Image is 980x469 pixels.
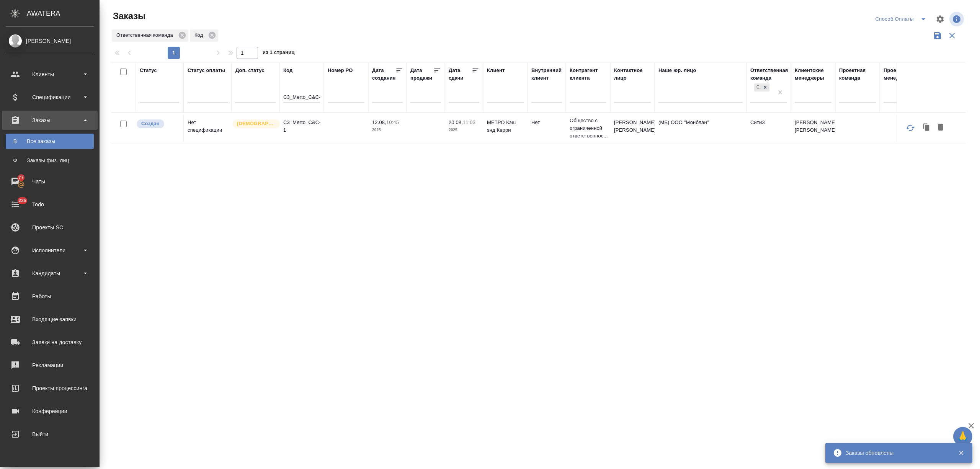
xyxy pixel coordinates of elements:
p: C3_Merto_C&C-1 [283,119,320,134]
button: Обновить [901,119,920,137]
a: Выйти [2,425,98,444]
p: 2025 [372,126,403,134]
p: МЕТРО Кэш энд Керри [487,119,524,134]
a: Рекламации [2,356,98,375]
p: Создан [141,120,160,127]
div: Чаты [6,176,94,187]
div: Сити3 [753,83,770,92]
td: [PERSON_NAME] [PERSON_NAME] [791,115,835,142]
span: Заказы [111,10,145,22]
div: AWATERA [27,6,100,21]
div: Заявки на доставку [6,337,94,348]
div: Код [190,29,218,42]
a: Входящие заявки [2,310,98,329]
p: Ответственная команда [116,31,176,39]
div: Статус [140,67,157,74]
div: Клиент [487,67,505,74]
div: Заказы физ. лиц [10,157,90,164]
td: Сити3 [746,115,791,142]
div: Проекты процессинга [6,382,94,394]
a: 225Todo [2,195,98,214]
div: Контрагент клиента [570,67,606,82]
div: Код [283,67,292,74]
p: 2025 [449,126,479,134]
a: ВВсе заказы [6,134,94,149]
a: Проекты процессинга [2,379,98,398]
div: Наше юр. лицо [658,67,696,74]
div: Внутренний клиент [531,67,562,82]
div: Рекламации [6,360,94,371]
span: Настроить таблицу [931,10,949,28]
span: 225 [14,197,31,204]
div: Клиенты [6,69,94,80]
div: Статус оплаты [188,67,225,74]
div: Спецификации [6,92,94,103]
p: 12.08, [372,119,386,125]
a: Заявки на доставку [2,333,98,352]
div: Номер PO [328,67,353,74]
button: Удалить [934,121,947,135]
div: Дата продажи [410,67,433,82]
button: 🙏 [953,427,972,446]
span: 77 [14,174,28,181]
button: Сохранить фильтры [930,28,945,43]
div: Выставляется автоматически при создании заказа [136,119,179,129]
div: Конференции [6,405,94,417]
span: Посмотреть информацию [949,12,965,26]
div: Выйти [6,428,94,440]
div: Проекты SC [6,222,94,233]
div: Todo [6,199,94,210]
div: Все заказы [10,137,90,145]
div: Проектная команда [839,67,876,82]
div: Доп. статус [235,67,265,74]
p: Код [194,31,206,39]
button: Клонировать [920,121,934,135]
td: [PERSON_NAME] [PERSON_NAME] [610,115,655,142]
a: Конференции [2,402,98,421]
div: Дата сдачи [449,67,472,82]
div: Заказы [6,114,94,126]
a: ФЗаказы физ. лиц [6,153,94,168]
a: 77Чаты [2,172,98,191]
button: Сбросить фильтры [945,28,959,43]
div: Входящие заявки [6,314,94,325]
div: Работы [6,291,94,302]
div: Клиентские менеджеры [795,67,831,82]
div: Ответственная команда [750,67,788,82]
div: Проектные менеджеры [884,67,920,82]
div: Сити3 [754,83,761,92]
p: Нет [531,119,562,126]
div: [PERSON_NAME] [6,37,94,45]
p: 11:03 [463,119,475,125]
div: Контактное лицо [614,67,651,82]
div: Выставляется автоматически для первых 3 заказов нового контактного лица. Особое внимание [232,119,276,129]
div: split button [874,13,931,25]
span: 🙏 [956,428,969,444]
div: Дата создания [372,67,395,82]
div: Заказы обновлены [846,449,947,457]
button: Закрыть [953,449,969,456]
td: (МБ) ООО "Монблан" [655,115,746,142]
div: Ответственная команда [112,29,188,42]
span: из 1 страниц [263,48,295,59]
p: Общество с ограниченной ответственнос... [570,117,606,140]
td: Нет спецификации [184,115,232,142]
p: [DEMOGRAPHIC_DATA] [237,120,275,127]
p: 10:45 [386,119,399,125]
a: Проекты SC [2,218,98,237]
div: Кандидаты [6,268,94,279]
p: 20.08, [449,119,463,125]
div: Исполнители [6,245,94,256]
a: Работы [2,287,98,306]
